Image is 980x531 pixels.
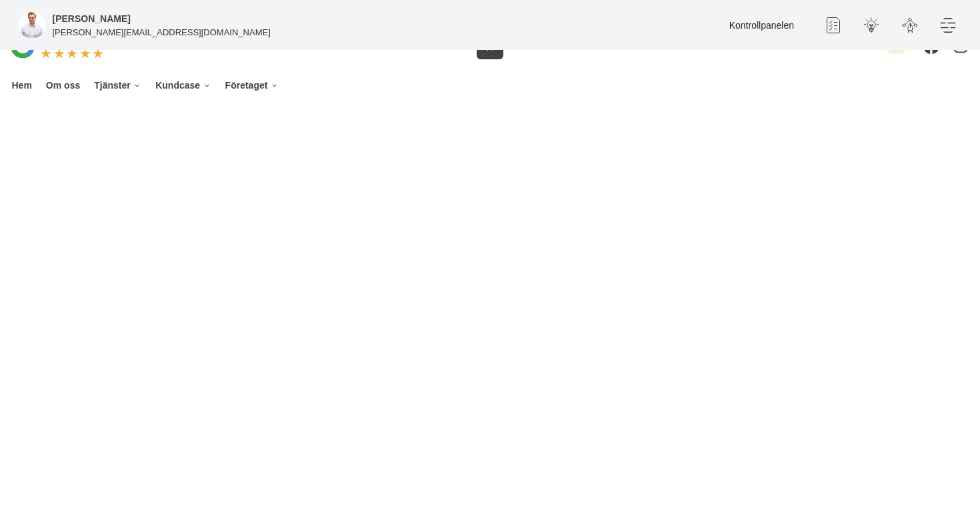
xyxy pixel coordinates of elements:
a: Hem [9,71,34,101]
a: Om oss [43,71,82,101]
p: [PERSON_NAME][EMAIL_ADDRESS][DOMAIN_NAME] [53,26,271,39]
a: Kontrollpanelen [729,20,794,31]
a: Kundcase [153,71,213,101]
img: foretagsbild-pa-smartproduktion-en-webbyraer-i-dalarnas-lan.jpg [19,12,45,39]
a: Företaget [223,71,281,101]
h5: Administratör [53,11,131,26]
a: Tjänster [92,71,144,101]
